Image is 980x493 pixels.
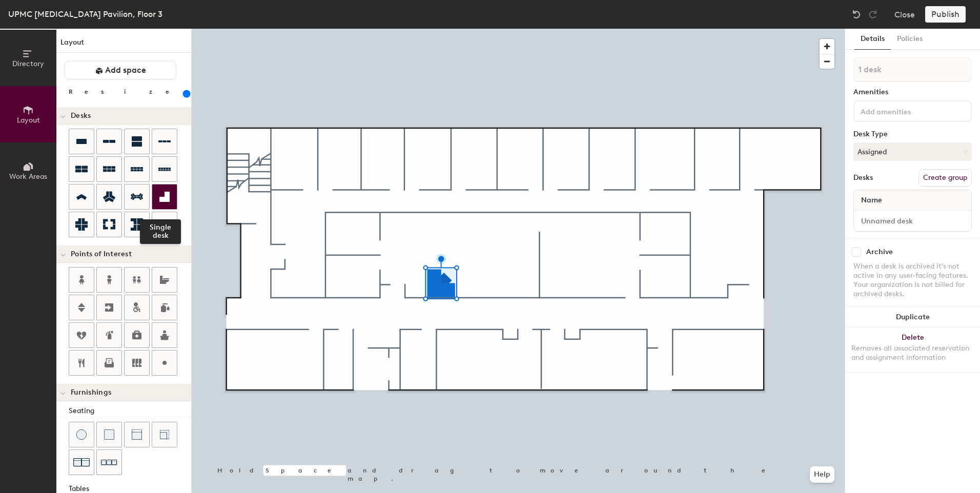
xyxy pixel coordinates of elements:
img: Cushion [104,429,114,440]
span: Desks [71,112,91,120]
button: Details [854,29,891,50]
span: Name [856,191,887,210]
div: UPMC [MEDICAL_DATA] Pavilion, Floor 3 [8,8,162,20]
span: Directory [12,59,44,68]
button: Stool [69,422,94,447]
span: Add space [105,65,146,75]
img: Couch (x3) [101,455,117,470]
div: Desk Type [853,130,972,138]
button: Single desk [152,184,177,210]
img: Stool [76,429,87,440]
button: Help [810,466,834,483]
img: Undo [851,9,862,19]
span: Points of Interest [71,250,132,258]
button: Couch (x3) [96,449,122,475]
div: Amenities [853,88,972,96]
button: Cushion [96,422,122,447]
img: Redo [868,9,878,19]
button: Assigned [853,142,972,161]
span: Furnishings [71,388,111,397]
div: Removes all associated reservation and assignment information [851,344,974,362]
input: Unnamed desk [856,214,969,228]
button: Couch (x2) [69,449,94,475]
div: Desks [853,174,873,182]
button: Close [894,6,915,23]
div: Seating [69,405,191,417]
input: Add amenities [859,105,951,117]
span: Layout [17,116,40,125]
img: Couch (x2) [73,454,90,470]
h1: Layout [56,37,191,53]
div: Resize [69,88,182,96]
button: Couch (middle) [124,422,150,447]
span: Work Areas [9,172,47,181]
div: Archive [866,248,893,256]
img: Couch (middle) [132,429,142,440]
div: When a desk is archived it's not active in any user-facing features. Your organization is not bil... [853,262,972,299]
button: Duplicate [845,307,980,327]
button: Add space [65,61,176,79]
img: Couch (corner) [159,429,170,440]
button: Policies [891,29,929,50]
button: Couch (corner) [152,422,177,447]
button: Create group [918,169,972,187]
button: DeleteRemoves all associated reservation and assignment information [845,327,980,373]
